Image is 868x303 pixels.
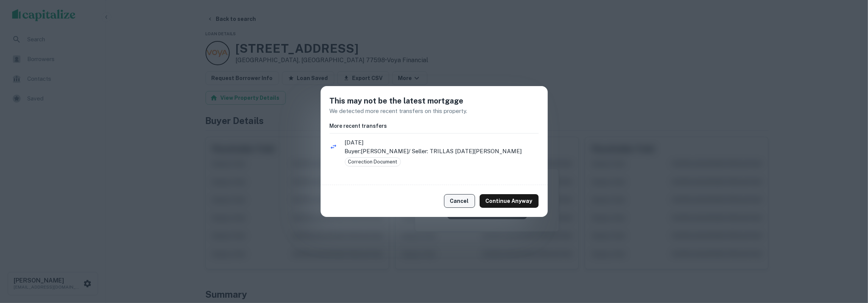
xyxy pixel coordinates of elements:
p: Buyer: [PERSON_NAME] / Seller: TRILLAS [DATE][PERSON_NAME] [345,147,539,156]
button: Continue Anyway [480,194,539,208]
h5: This may not be the latest mortgage [330,95,539,107]
span: [DATE] [345,138,539,147]
h6: More recent transfers [330,122,539,130]
iframe: Chat Widget [830,242,868,279]
p: We detected more recent transfers on this property. [330,107,539,116]
div: Correction Document [345,157,401,166]
button: Cancel [444,194,475,208]
span: Correction Document [345,158,400,166]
